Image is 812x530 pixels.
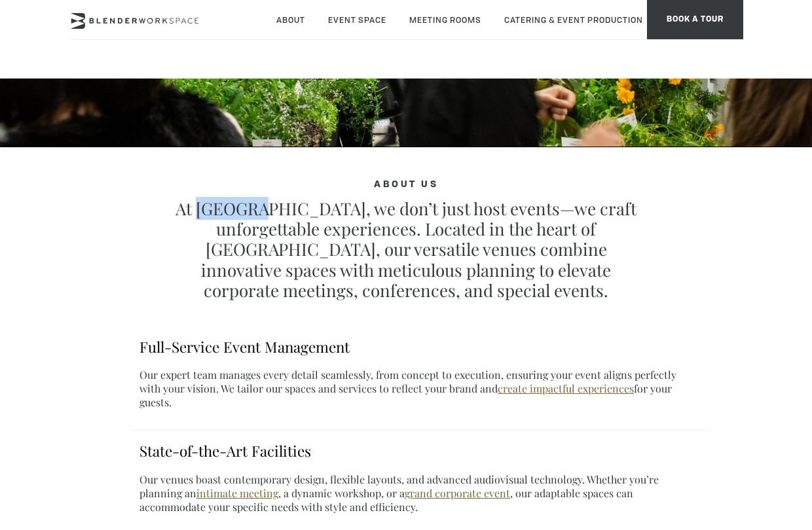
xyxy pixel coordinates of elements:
p: At [GEOGRAPHIC_DATA], we don’t just host events—we craft unforgettable experiences. Located in th... [168,198,644,300]
h4: About Us [168,179,644,190]
h3: State-of-the-Art Facilities [139,441,699,461]
h3: Full-Service Event Management [139,337,699,357]
p: Our venues boast contemporary design, flexible layouts, and advanced audiovisual technology. Whet... [139,472,699,514]
a: intimate meeting [196,486,278,500]
p: Our expert team manages every detail seamlessly, from concept to execution, ensuring your event a... [139,368,699,409]
a: grand corporate event [405,486,510,500]
a: create impactful experiences [498,381,634,395]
